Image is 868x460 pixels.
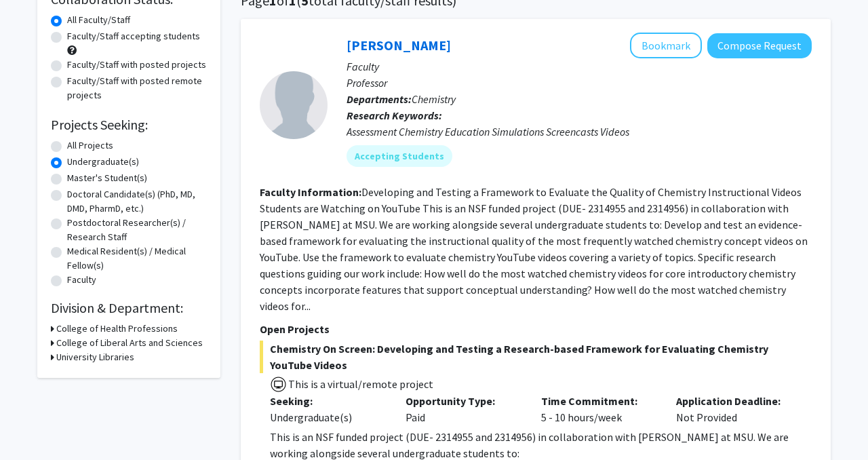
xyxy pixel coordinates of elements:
p: Application Deadline: [676,393,791,409]
label: Faculty/Staff accepting students [67,29,200,43]
button: Compose Request to Deborah Herrington [707,33,812,58]
b: Research Keywords: [347,109,442,122]
div: Paid [395,393,531,425]
span: This is a virtual/remote project [287,377,433,391]
p: Time Commitment: [541,393,656,409]
div: Not Provided [666,393,802,425]
label: Faculty/Staff with posted remote projects [67,74,207,102]
label: Medical Resident(s) / Medical Fellow(s) [67,244,207,273]
iframe: Chat [10,399,58,450]
label: Master's Student(s) [67,171,147,185]
span: Chemistry [412,92,456,106]
a: [PERSON_NAME] [347,37,451,54]
label: Faculty [67,273,96,287]
label: Postdoctoral Researcher(s) / Research Staff [67,216,207,244]
p: Open Projects [260,321,812,337]
b: Faculty Information: [260,185,361,199]
div: 5 - 10 hours/week [531,393,667,425]
h3: University Libraries [56,350,134,364]
h3: College of Health Professions [56,322,178,336]
p: Faculty [347,58,812,75]
p: Seeking: [270,393,385,409]
label: Faculty/Staff with posted projects [67,58,206,72]
p: Opportunity Type: [406,393,521,409]
span: Chemistry On Screen: Developing and Testing a Research-based Framework for Evaluating Chemistry Y... [260,341,812,373]
h2: Division & Department: [51,300,207,316]
b: Departments: [347,92,412,106]
fg-read-more: Developing and Testing a Framework to Evaluate the Quality of Chemistry Instructional Videos Stud... [260,185,808,313]
label: All Faculty/Staff [67,13,130,27]
label: Doctoral Candidate(s) (PhD, MD, DMD, PharmD, etc.) [67,187,207,216]
button: Add Deborah Herrington to Bookmarks [630,33,702,58]
p: Professor [347,75,812,91]
h3: College of Liberal Arts and Sciences [56,336,203,350]
label: All Projects [67,138,113,153]
mat-chip: Accepting Students [347,145,452,167]
div: Assessment Chemistry Education Simulations Screencasts Videos [347,123,812,140]
label: Undergraduate(s) [67,155,139,169]
div: Undergraduate(s) [270,409,385,425]
h2: Projects Seeking: [51,117,207,133]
